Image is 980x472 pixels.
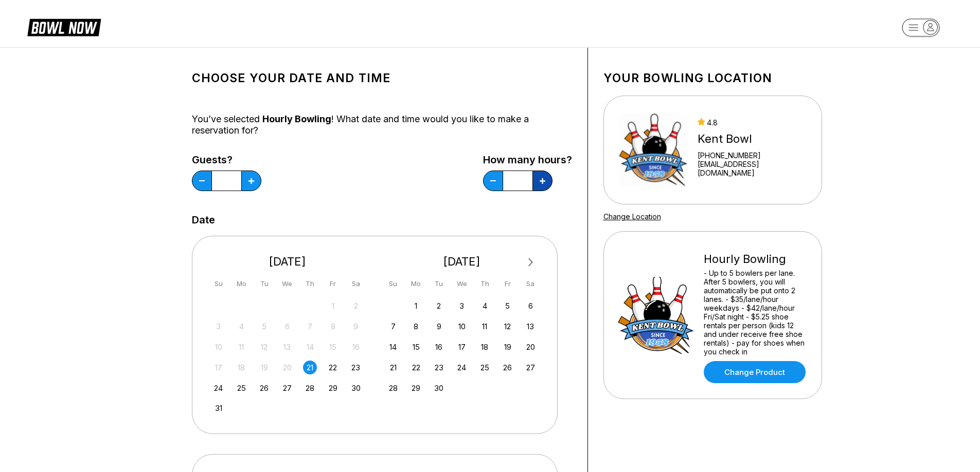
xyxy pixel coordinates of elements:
div: Choose Wednesday, September 17th, 2025 [455,340,469,354]
div: Hourly Bowling [704,252,808,266]
div: Not available Tuesday, August 19th, 2025 [257,361,271,374]
div: Sa [524,277,538,291]
div: Choose Tuesday, August 26th, 2025 [257,381,271,395]
div: Not available Wednesday, August 6th, 2025 [280,319,294,333]
div: Th [478,277,492,291]
div: 4.8 [698,118,808,127]
div: Tu [432,277,446,291]
div: - Up to 5 bowlers per lane. After 5 bowlers, you will automatically be put onto 2 lanes. - $35/la... [704,269,808,356]
div: Choose Thursday, September 11th, 2025 [478,319,492,333]
div: Choose Monday, September 8th, 2025 [409,319,423,333]
div: Choose Monday, August 25th, 2025 [235,381,248,395]
div: Not available Sunday, August 17th, 2025 [211,361,225,374]
div: Not available Monday, August 4th, 2025 [235,319,248,333]
div: Choose Tuesday, September 30th, 2025 [432,381,446,395]
div: [DATE] [382,255,542,269]
div: month 2025-08 [210,298,365,416]
div: Not available Monday, August 18th, 2025 [235,361,248,374]
div: Choose Thursday, September 4th, 2025 [478,299,492,313]
div: Fr [326,277,340,291]
div: Choose Thursday, September 18th, 2025 [478,340,492,354]
div: Not available Friday, August 15th, 2025 [326,340,340,354]
div: Not available Saturday, August 16th, 2025 [349,340,363,354]
div: Choose Friday, August 29th, 2025 [326,381,340,395]
div: Choose Wednesday, September 10th, 2025 [455,319,469,333]
div: Not available Friday, August 1st, 2025 [326,299,340,313]
div: [PHONE_NUMBER] [698,151,808,160]
div: Choose Monday, September 15th, 2025 [409,340,423,354]
div: Choose Sunday, September 28th, 2025 [386,381,400,395]
span: Hourly Bowling [262,114,331,124]
div: Not available Sunday, August 10th, 2025 [211,340,225,354]
div: Fr [501,277,514,291]
div: Not available Thursday, August 7th, 2025 [303,319,317,333]
div: Th [303,277,317,291]
div: Not available Wednesday, August 13th, 2025 [280,340,294,354]
div: Choose Monday, September 22nd, 2025 [409,361,423,374]
div: Choose Thursday, August 28th, 2025 [303,381,317,395]
div: Not available Monday, August 11th, 2025 [235,340,248,354]
label: Guests? [192,154,261,165]
div: Choose Monday, September 29th, 2025 [409,381,423,395]
div: Not available Tuesday, August 12th, 2025 [257,340,271,354]
div: Choose Friday, September 12th, 2025 [501,319,514,333]
div: Choose Friday, September 26th, 2025 [501,361,514,374]
div: Su [211,277,225,291]
div: month 2025-09 [385,298,539,395]
div: Choose Saturday, September 6th, 2025 [524,299,538,313]
div: Tu [257,277,271,291]
div: Choose Wednesday, September 3rd, 2025 [455,299,469,313]
div: Choose Friday, September 19th, 2025 [501,340,514,354]
div: Not available Friday, August 8th, 2025 [326,319,340,333]
div: Not available Sunday, August 3rd, 2025 [211,319,225,333]
div: Choose Tuesday, September 23rd, 2025 [432,361,446,374]
div: Kent Bowl [698,132,808,146]
div: Choose Tuesday, September 16th, 2025 [432,340,446,354]
div: [DATE] [208,255,367,269]
div: Mo [235,277,248,291]
a: Change Location [603,212,661,221]
div: Choose Sunday, August 31st, 2025 [211,401,225,415]
div: We [280,277,294,291]
label: Date [192,214,215,225]
a: Change Product [704,361,806,383]
div: Choose Saturday, September 13th, 2025 [524,319,538,333]
div: Choose Thursday, September 25th, 2025 [478,361,492,374]
div: Choose Thursday, August 21st, 2025 [303,361,317,374]
label: How many hours? [483,154,572,165]
div: Choose Sunday, September 7th, 2025 [386,319,400,333]
button: Next Month [523,254,539,271]
div: You’ve selected ! What date and time would you like to make a reservation for? [192,114,572,136]
div: Choose Friday, August 22nd, 2025 [326,361,340,374]
div: Mo [409,277,423,291]
div: Not available Saturday, August 9th, 2025 [349,319,363,333]
div: Choose Sunday, September 14th, 2025 [386,340,400,354]
img: Kent Bowl [617,111,689,188]
img: Hourly Bowling [617,277,694,354]
a: [EMAIL_ADDRESS][DOMAIN_NAME] [698,160,808,177]
div: We [455,277,469,291]
div: Choose Monday, September 1st, 2025 [409,299,423,313]
div: Choose Friday, September 5th, 2025 [501,299,514,313]
div: Choose Tuesday, September 2nd, 2025 [432,299,446,313]
div: Choose Saturday, August 30th, 2025 [349,381,363,395]
div: Choose Tuesday, September 9th, 2025 [432,319,446,333]
div: Not available Thursday, August 14th, 2025 [303,340,317,354]
div: Su [386,277,400,291]
h1: Choose your Date and time [192,71,572,85]
h1: Your bowling location [603,71,822,85]
div: Not available Tuesday, August 5th, 2025 [257,319,271,333]
div: Choose Sunday, August 24th, 2025 [211,381,225,395]
div: Choose Sunday, September 21st, 2025 [386,361,400,374]
div: Not available Saturday, August 2nd, 2025 [349,299,363,313]
div: Sa [349,277,363,291]
div: Choose Saturday, September 20th, 2025 [524,340,538,354]
div: Choose Wednesday, September 24th, 2025 [455,361,469,374]
div: Not available Wednesday, August 20th, 2025 [280,361,294,374]
div: Choose Saturday, September 27th, 2025 [524,361,538,374]
div: Choose Saturday, August 23rd, 2025 [349,361,363,374]
div: Choose Wednesday, August 27th, 2025 [280,381,294,395]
